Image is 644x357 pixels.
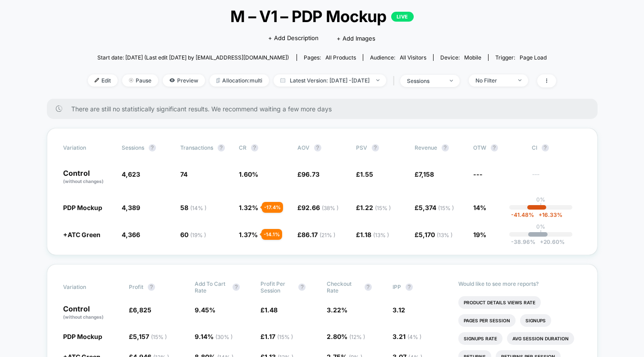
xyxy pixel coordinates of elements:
[265,306,278,314] span: 1.48
[520,314,551,327] li: Signups
[297,204,338,211] span: £
[406,284,413,291] button: ?
[63,333,102,340] span: PDP Mockup
[473,170,483,178] span: ---
[122,144,144,151] span: Sessions
[239,144,247,151] span: CR
[539,211,542,218] span: +
[233,284,240,291] button: ?
[438,205,454,211] span: ( 15 % )
[163,74,205,87] span: Preview
[148,284,155,291] button: ?
[360,231,389,238] span: 1.18
[415,144,437,151] span: Revenue
[111,7,533,26] span: M – V1 – PDP Mockup
[419,231,452,238] span: 5,170
[180,170,187,178] span: 74
[437,232,452,238] span: ( 13 % )
[540,203,542,210] p: |
[261,229,282,240] div: - 14.1 %
[407,334,421,340] span: ( 4 % )
[195,280,228,294] span: Add To Cart Rate
[277,334,293,340] span: ( 15 % )
[129,333,167,340] span: £
[376,79,379,81] img: end
[301,170,320,178] span: 96.73
[239,170,258,178] span: 1.60 %
[370,54,426,61] div: Audience:
[260,306,278,314] span: £
[458,280,581,287] p: Would like to see more reports?
[391,12,414,22] p: LIVE
[88,74,118,87] span: Edit
[325,54,356,61] span: all products
[239,204,258,211] span: 1.32 %
[251,144,258,151] button: ?
[314,144,321,151] button: ?
[71,105,580,113] span: There are still no statistically significant results. We recommend waiting a few more days
[210,74,269,87] span: Allocation: multi
[337,35,375,42] span: + Add Images
[415,204,454,211] span: £
[239,231,258,238] span: 1.37 %
[97,54,289,61] span: Start date: [DATE] (Last edit [DATE] by [EMAIL_ADDRESS][DOMAIN_NAME])
[301,204,338,211] span: 92.66
[322,205,338,211] span: ( 38 % )
[133,306,151,314] span: 6,825
[475,77,512,84] div: No Filter
[122,204,140,211] span: 4,389
[63,178,104,184] span: (without changes)
[495,54,547,61] div: Trigger:
[442,144,449,151] button: ?
[129,284,143,290] span: Profit
[304,54,356,61] div: Pages:
[458,296,541,309] li: Product Details Views Rate
[393,284,401,290] span: IPP
[63,144,113,151] span: Variation
[180,204,206,211] span: 58
[540,230,542,237] p: |
[511,238,535,245] span: -38.96 %
[393,306,405,314] span: 3.12
[407,78,443,84] div: sessions
[542,144,549,151] button: ?
[391,74,400,87] span: |
[464,54,481,61] span: mobile
[375,205,391,211] span: ( 15 % )
[473,231,486,238] span: 19%
[458,332,502,345] li: Signups Rate
[349,334,365,340] span: ( 12 % )
[327,333,365,340] span: 2.80 %
[63,314,104,320] span: (without changes)
[122,74,158,87] span: Pause
[151,334,167,340] span: ( 15 % )
[63,204,102,211] span: PDP Mockup
[532,172,581,185] span: ---
[415,170,434,178] span: £
[195,306,215,314] span: 9.45 %
[301,231,335,238] span: 86.17
[507,332,574,345] li: Avg Session Duration
[190,232,206,238] span: ( 19 % )
[95,78,99,82] img: edit
[63,169,113,185] p: Control
[535,238,565,245] span: 20.60 %
[133,333,167,340] span: 5,157
[180,231,206,238] span: 60
[297,231,335,238] span: £
[473,204,486,211] span: 14%
[260,280,294,294] span: Profit Per Session
[458,314,516,327] li: Pages Per Session
[129,306,151,314] span: £
[149,144,156,151] button: ?
[415,231,452,238] span: £
[297,170,320,178] span: £
[520,54,547,61] span: Page Load
[540,238,544,245] span: +
[360,170,373,178] span: 1.55
[536,223,545,230] p: 0%
[400,54,426,61] span: All Visitors
[122,170,140,178] span: 4,623
[356,144,367,151] span: PSV
[393,333,421,340] span: 3.21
